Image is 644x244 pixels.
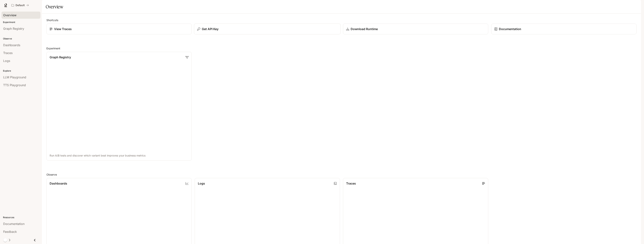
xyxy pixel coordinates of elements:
[46,46,637,50] h2: Experiment
[16,4,25,7] p: Default
[499,27,521,31] p: Documentation
[50,154,189,157] p: Run A/B tests and discover which variant best improves your business metrics
[46,18,637,22] h2: Shortcuts
[46,173,637,177] h2: Observe
[346,181,356,186] p: Traces
[491,24,637,34] a: Documentation
[198,181,205,186] p: Logs
[54,27,72,31] p: View Traces
[50,55,71,59] p: Graph Registry
[343,24,488,34] a: Download Runtime
[46,24,192,34] a: View Traces
[202,27,219,31] p: Get API Key
[10,1,31,9] button: All workspaces
[46,3,63,10] h1: Overview
[351,27,378,31] p: Download Runtime
[194,24,341,35] button: Get API Key
[50,181,67,186] p: Dashboards
[46,52,192,161] a: Graph RegistryRun A/B tests and discover which variant best improves your business metrics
